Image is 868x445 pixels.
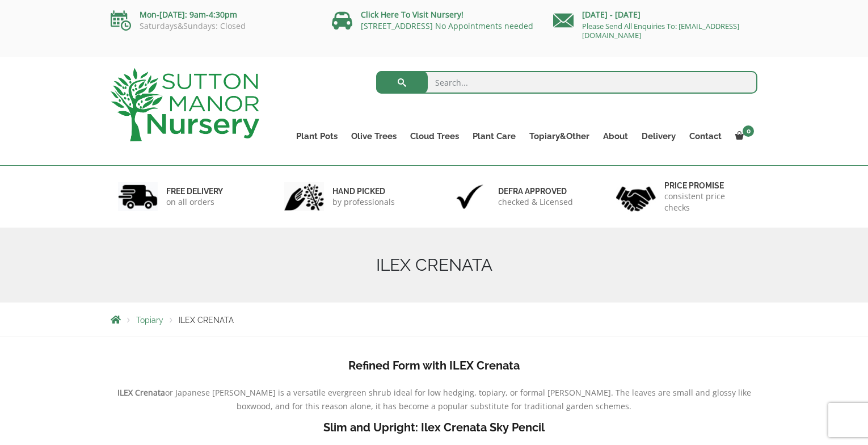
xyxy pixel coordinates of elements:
a: Cloud Trees [403,128,466,144]
b: Refined Form with ILEX Crenata [348,359,520,372]
b: ILEX Crenata [117,387,165,398]
span: or Japanese [PERSON_NAME] is a versatile evergreen shrub ideal for low hedging, topiary, or forma... [165,387,751,412]
span: 0 [743,125,754,137]
a: Plant Care [466,128,523,144]
img: 4.jpg [616,179,656,214]
input: Search... [376,71,758,94]
a: Please Send All Enquiries To: [EMAIL_ADDRESS][DOMAIN_NAME] [582,21,739,40]
span: ILEX CRENATA [179,316,234,325]
a: Plant Pots [289,128,344,144]
p: by professionals [332,196,395,208]
a: Click Here To Visit Nursery! [361,9,464,20]
p: [DATE] - [DATE] [553,8,757,22]
a: Topiary&Other [523,128,596,144]
p: Mon-[DATE]: 9am-4:30pm [111,8,315,22]
h1: ILEX CRENATA [111,255,757,275]
a: Olive Trees [344,128,403,144]
a: [STREET_ADDRESS] No Appointments needed [361,20,533,31]
h6: hand picked [332,186,395,196]
a: Topiary [136,316,163,325]
p: consistent price checks [664,191,751,213]
p: Saturdays&Sundays: Closed [111,22,315,31]
a: Contact [682,128,728,144]
img: 1.jpg [118,182,158,211]
a: 0 [728,128,757,144]
nav: Breadcrumbs [111,315,757,324]
h6: Defra approved [498,186,573,196]
b: Slim and Upright: Ilex Crenata Sky Pencil [323,421,545,434]
img: 3.jpg [450,182,490,211]
h6: Price promise [664,180,751,191]
img: 2.jpg [284,182,324,211]
h6: FREE DELIVERY [166,186,223,196]
a: About [596,128,635,144]
a: Delivery [635,128,682,144]
img: logo [111,68,259,141]
p: on all orders [166,196,223,208]
p: checked & Licensed [498,196,573,208]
